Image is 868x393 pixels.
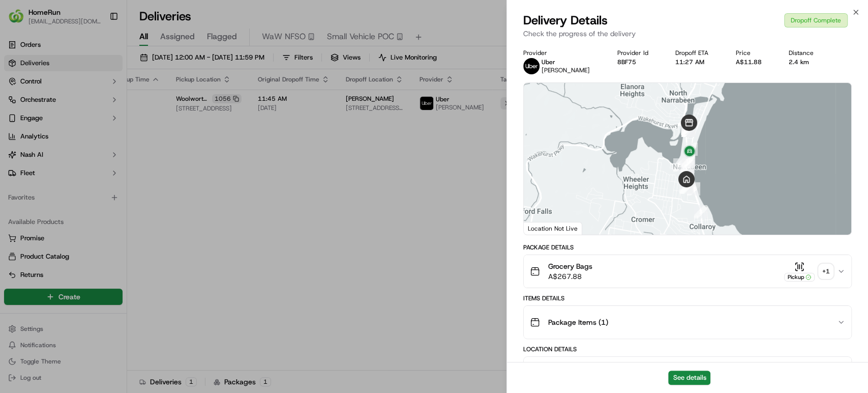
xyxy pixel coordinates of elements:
div: 11:27 AM [675,58,720,66]
img: uber-new-logo.jpeg [523,58,540,74]
div: 11 [680,138,702,160]
span: A$267.88 [548,271,592,282]
button: Pickup [784,262,815,282]
button: Grocery BagsA$267.88Pickup+1 [524,255,851,288]
div: A$11.88 [735,58,772,66]
div: 15 [683,178,704,200]
p: Uber [542,58,590,66]
span: Package Items ( 1 ) [548,317,608,327]
button: Pickup+1 [784,262,833,282]
div: Provider [523,49,601,57]
button: 8BF75 [617,58,636,66]
div: Package Details [523,243,852,251]
div: Items Details [523,294,852,302]
div: Location Details [523,345,852,353]
button: See details [668,371,710,385]
div: + 1 [819,264,833,278]
div: Distance [789,49,825,57]
span: Grocery Bags [548,261,592,271]
div: Dropoff ETA [675,49,720,57]
div: 2.4 km [789,58,825,66]
span: [PERSON_NAME] [542,66,590,74]
div: Provider Id [617,49,659,57]
span: Delivery Details [523,12,608,29]
button: Package Items (1) [524,306,851,339]
div: 14 [676,156,698,177]
div: Price [735,49,772,57]
div: Location Not Live [524,222,582,235]
div: Pickup [784,273,815,282]
div: 3 [690,201,711,222]
div: 13 [669,154,691,176]
p: Check the progress of the delivery [523,29,852,39]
